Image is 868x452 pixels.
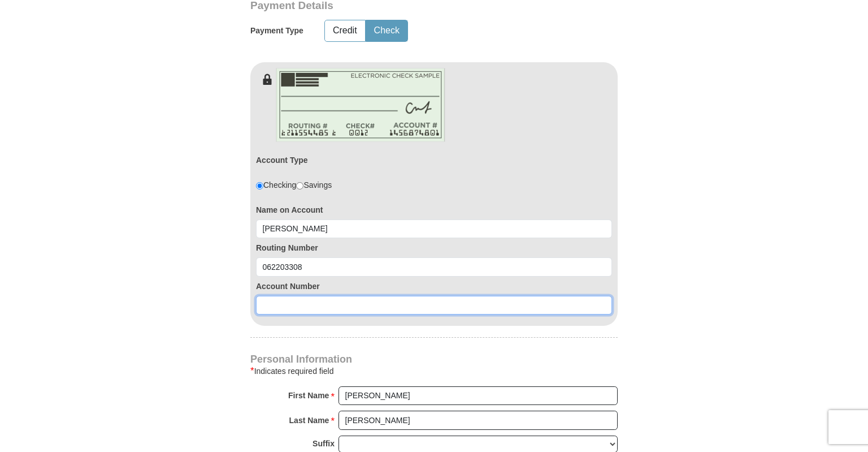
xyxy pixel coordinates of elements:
[256,154,308,166] label: Account Type
[250,364,618,378] div: Indicates required field
[256,179,332,191] div: Checking Savings
[256,204,612,216] label: Name on Account
[276,68,445,142] img: check-en.png
[288,388,329,403] strong: First Name
[289,412,329,428] strong: Last Name
[250,355,618,364] h4: Personal Information
[313,436,335,451] strong: Suffix
[256,242,612,253] label: Routing Number
[325,20,365,41] button: Credit
[366,20,407,41] button: Check
[250,26,303,36] h5: Payment Type
[256,281,612,292] label: Account Number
